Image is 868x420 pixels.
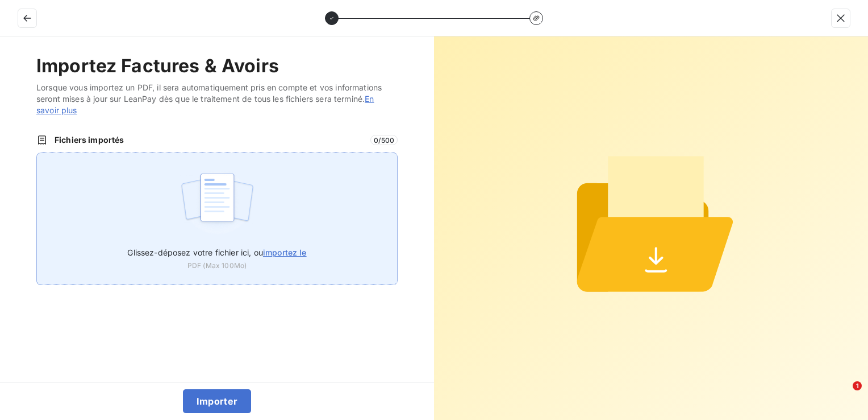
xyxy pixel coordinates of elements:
[187,261,247,271] span: PDF (Max 100Mo)
[853,381,862,390] span: 1
[180,167,255,240] img: illustration
[263,248,307,257] span: importez le
[370,135,398,145] span: 0 / 500
[55,134,364,146] span: Fichiers importés
[829,381,857,409] iframe: Intercom live chat
[36,55,398,77] h2: Importez Factures & Avoirs
[36,82,398,116] span: Lorsque vous importez un PDF, il sera automatiquement pris en compte et vos informations seront m...
[127,248,306,257] span: Glissez-déposez votre fichier ici, ou
[183,389,252,413] button: Importer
